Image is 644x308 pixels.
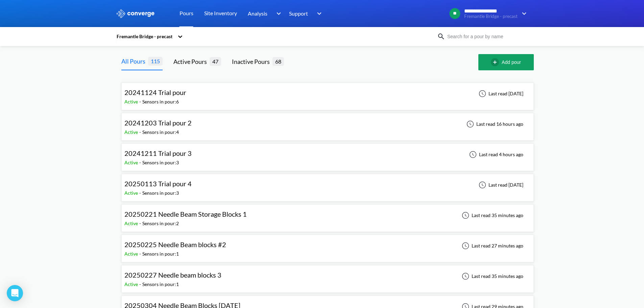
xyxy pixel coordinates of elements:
[139,160,142,165] span: -
[7,285,23,301] div: Open Intercom Messenger
[142,220,179,227] div: Sensors in pour: 2
[139,281,142,287] span: -
[121,56,148,66] div: All Pours
[124,281,139,287] span: Active
[124,271,221,279] span: 20250227 Needle beam blocks 3
[148,57,163,65] span: 115
[116,33,174,40] div: Fremantle Bridge - precast
[232,57,272,66] div: Inactive Pours
[142,189,179,197] div: Sensors in pour: 3
[121,273,534,279] a: 20250227 Needle beam blocks 3Active-Sensors in pour:1Last read 35 minutes ago
[124,149,192,157] span: 20241211 Trial pour 3
[210,57,221,66] span: 47
[475,90,525,98] div: Last read [DATE]
[458,272,525,280] div: Last read 35 minutes ago
[121,90,534,96] a: 20241124 Trial pourActive-Sensors in pour:6Last read [DATE]
[458,211,525,219] div: Last read 35 minutes ago
[458,242,525,250] div: Last read 27 minutes ago
[139,220,142,226] span: -
[124,99,139,104] span: Active
[124,210,247,218] span: 20250221 Needle Beam Storage Blocks 1
[116,9,155,18] img: logo_ewhite.svg
[142,281,179,288] div: Sensors in pour: 1
[124,119,192,127] span: 20241203 Trial pour 2
[124,88,186,96] span: 20241124 Trial pour
[272,57,284,66] span: 68
[139,190,142,196] span: -
[491,58,502,66] img: add-circle-outline.svg
[139,251,142,257] span: -
[272,9,283,18] img: downArrow.svg
[124,160,139,165] span: Active
[121,121,534,126] a: 20241203 Trial pour 2Active-Sensors in pour:4Last read 16 hours ago
[518,9,528,18] img: downArrow.svg
[466,150,525,159] div: Last read 4 hours ago
[173,57,210,66] div: Active Pours
[121,182,534,187] a: 20250113 Trial pour 4Active-Sensors in pour:3Last read [DATE]
[437,32,445,41] img: icon-search.svg
[289,9,308,18] span: Support
[142,98,179,105] div: Sensors in pour: 6
[124,129,139,135] span: Active
[142,250,179,258] div: Sensors in pour: 1
[248,9,267,18] span: Analysis
[121,242,534,248] a: 20250225 Needle Beam blocks #2Active-Sensors in pour:1Last read 27 minutes ago
[124,180,192,188] span: 20250113 Trial pour 4
[121,151,534,157] a: 20241211 Trial pour 3Active-Sensors in pour:3Last read 4 hours ago
[142,159,179,166] div: Sensors in pour: 3
[139,99,142,104] span: -
[475,181,525,189] div: Last read [DATE]
[478,54,534,70] button: Add pour
[139,129,142,135] span: -
[445,33,527,40] input: Search for a pour by name
[142,128,179,136] div: Sensors in pour: 4
[464,14,518,19] span: Fremantle Bridge - precast
[121,212,534,218] a: 20250221 Needle Beam Storage Blocks 1Active-Sensors in pour:2Last read 35 minutes ago
[124,220,139,226] span: Active
[313,9,324,18] img: downArrow.svg
[463,120,525,128] div: Last read 16 hours ago
[124,190,139,196] span: Active
[124,240,226,248] span: 20250225 Needle Beam blocks #2
[124,251,139,257] span: Active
